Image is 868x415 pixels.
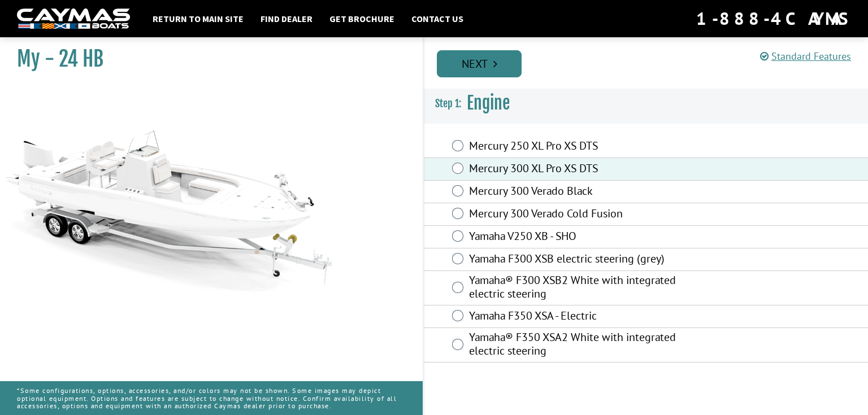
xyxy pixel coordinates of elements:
[760,50,851,63] a: Standard Features
[147,11,249,26] a: Return to main site
[469,309,709,325] label: Yamaha F350 XSA - Electric
[17,381,406,415] p: *Some configurations, options, accessories, and/or colors may not be shown. Some images may depic...
[17,46,394,72] h1: My - 24 HB
[469,184,709,200] label: Mercury 300 Verado Black
[424,82,868,124] h3: Engine
[469,207,709,223] label: Mercury 300 Verado Cold Fusion
[469,252,709,268] label: Yamaha F300 XSB electric steering (grey)
[696,6,851,31] div: 1-888-4CAYMAS
[434,49,868,77] ul: Pagination
[255,11,318,26] a: Find Dealer
[469,273,709,303] label: Yamaha® F300 XSB2 White with integrated electric steering
[324,11,400,26] a: Get Brochure
[469,161,709,178] label: Mercury 300 XL Pro XS DTS
[469,139,709,155] label: Mercury 250 XL Pro XS DTS
[17,8,130,29] img: white-logo-c9c8dbefe5ff5ceceb0f0178aa75bf4bb51f6bca0971e226c86eb53dfe498488.png
[469,330,709,360] label: Yamaha® F350 XSA2 White with integrated electric steering
[469,229,709,246] label: Yamaha V250 XB - SHO
[406,11,469,26] a: Contact Us
[437,50,522,77] a: Next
